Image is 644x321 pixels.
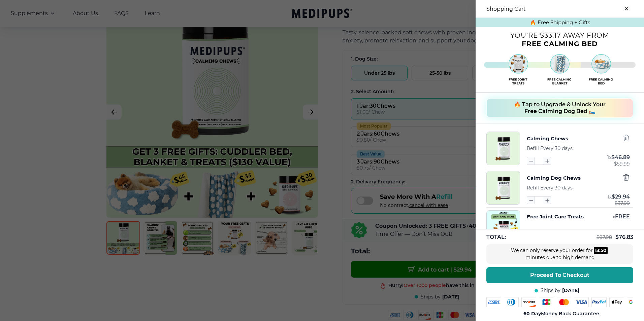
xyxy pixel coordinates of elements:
button: 🔥 Tap to Upgrade & Unlock Your Free Calming Dog Bed 🛌 [486,98,633,118]
img: Free Joint Care Treats [487,211,520,244]
span: $ 76.83 [615,234,633,240]
img: paypal [591,297,607,307]
span: 1 x [611,214,615,220]
h3: Shopping Cart [486,6,526,12]
span: $ 29.94 [612,193,630,200]
img: apple [609,297,624,307]
span: $ 46.89 [611,154,630,160]
img: Calming Chews [487,132,520,165]
img: visa [574,297,589,307]
img: mastercard [557,297,572,307]
span: FREE [615,213,630,220]
span: 🔥 Free Shipping + Gifts [530,19,590,26]
span: 1 x [607,154,611,160]
span: TOTAL: [486,234,506,241]
span: Refill Every 30 days [527,145,573,151]
span: Proceed To Checkout [530,272,589,279]
div: : [594,247,608,254]
div: 13 [595,247,599,254]
span: $ 97.98 [597,234,612,240]
img: amex [486,297,501,307]
span: Money Back Guarantee [523,311,599,317]
img: discover [521,297,536,307]
button: Free Joint Care Treats [527,213,584,220]
span: $ 37.99 [615,201,630,206]
img: diners-club [504,297,519,307]
span: 🔥 Tap to Upgrade & Unlock Your Free Calming Dog Bed 🛌 [514,101,606,115]
img: google [627,297,642,307]
button: close-cart [620,2,633,15]
img: Free Calming Blanket [484,52,636,87]
span: Ships by [541,287,560,294]
span: 1 x [608,194,612,200]
div: We can only reserve your order for minutes due to high demand [509,247,610,261]
span: [DATE] [562,287,579,294]
button: Calming Chews [527,134,568,143]
button: Calming Dog Chews [527,174,581,182]
span: $ 59.99 [614,161,630,167]
strong: 60 Day [523,311,541,317]
img: jcb [539,297,554,307]
button: Proceed To Checkout [486,267,633,283]
div: 50 [601,247,607,254]
img: Calming Dog Chews [487,171,520,204]
p: You're $33.17 away from [476,34,644,37]
span: Refill Every 30 days [527,185,573,191]
span: Free Calming Bed [522,40,598,48]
